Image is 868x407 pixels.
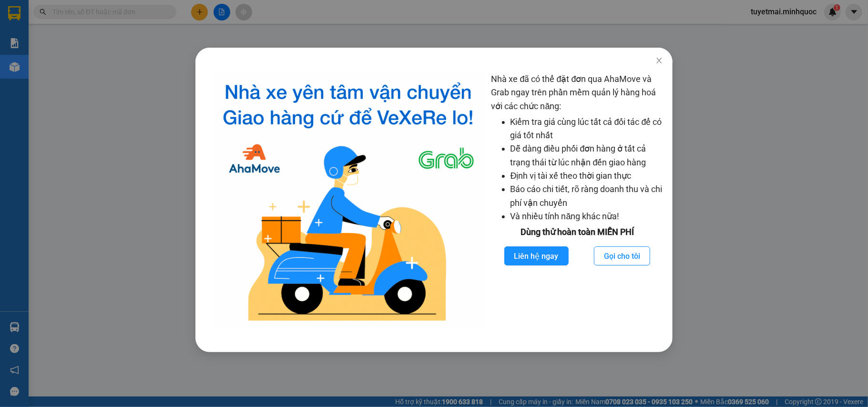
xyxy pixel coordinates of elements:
li: Và nhiều tính năng khác nữa! [511,210,664,223]
button: Close [646,48,673,74]
span: close [655,57,663,64]
button: Gọi cho tôi [594,246,650,265]
li: Báo cáo chi tiết, rõ ràng doanh thu và chi phí vận chuyển [511,183,664,210]
li: Dễ dàng điều phối đơn hàng ở tất cả trạng thái từ lúc nhận đến giao hàng [511,142,664,169]
li: Định vị tài xế theo thời gian thực [511,169,664,183]
div: Dùng thử hoàn toàn MIỄN PHÍ [491,225,664,239]
div: Nhà xe đã có thể đặt đơn qua AhaMove và Grab ngay trên phần mềm quản lý hàng hoá với các chức năng: [491,72,664,328]
img: logo [213,72,484,328]
button: Liên hệ ngay [504,246,569,265]
span: Liên hệ ngay [514,250,559,262]
span: Gọi cho tôi [604,250,640,262]
li: Kiểm tra giá cùng lúc tất cả đối tác để có giá tốt nhất [511,115,664,142]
